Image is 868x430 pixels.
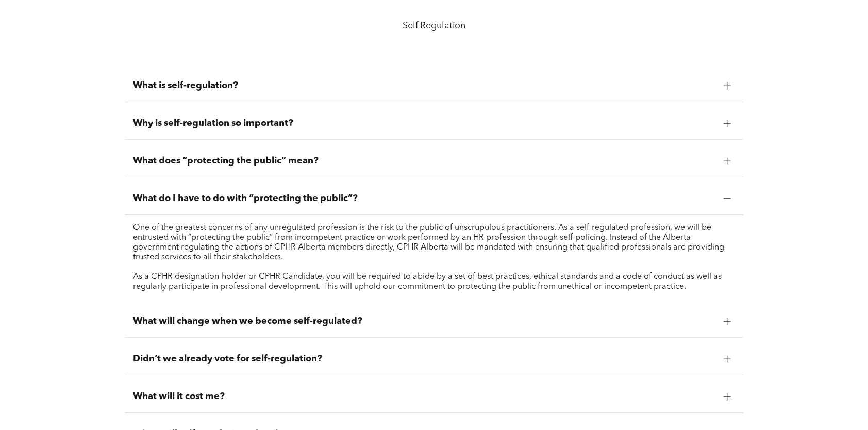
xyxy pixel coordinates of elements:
[133,155,715,167] span: What does “protecting the public” mean?
[133,223,735,262] p: One of the greatest concerns of any unregulated profession is the risk to the public of unscrupul...
[133,316,715,327] span: What will change when we become self-regulated?
[133,391,715,402] span: What will it cost me?
[133,118,715,129] span: Why is self-regulation so important?
[133,80,715,91] span: What is self-regulation?
[403,21,465,30] span: Self Regulation
[133,193,715,204] span: What do I have to do with “protecting the public”?
[133,272,735,292] p: As a CPHR designation-holder or CPHR Candidate, you will be required to abide by a set of best pr...
[133,353,715,365] span: Didn’t we already vote for self-regulation?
